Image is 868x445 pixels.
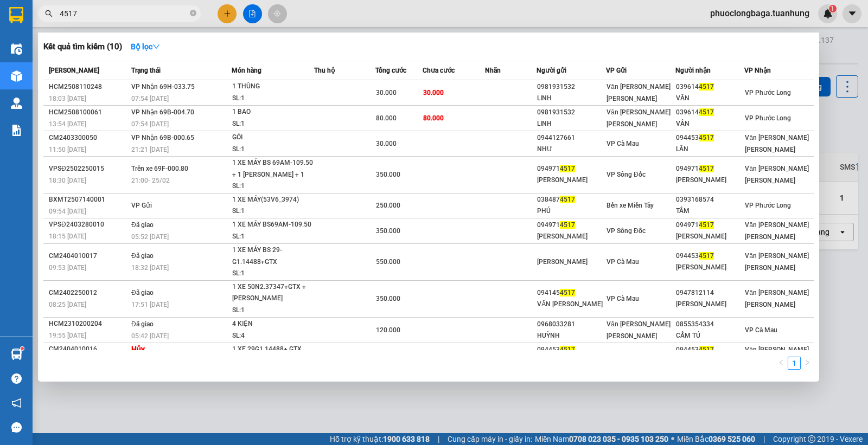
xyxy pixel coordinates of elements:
[699,134,714,141] span: 4517
[232,305,314,317] div: SL: 1
[9,7,23,23] img: logo-vxr
[607,83,671,102] span: Văn [PERSON_NAME] [PERSON_NAME]
[49,287,128,299] div: CM2402250012
[49,132,128,144] div: CM2403300050
[676,205,744,217] div: TÂM
[485,67,501,74] span: Nhãn
[232,281,314,305] div: 1 XE 50N2.37347+GTX +[PERSON_NAME]
[775,357,788,370] button: left
[537,299,605,310] div: VĂN [PERSON_NAME]
[537,256,605,268] div: [PERSON_NAME]
[607,258,639,266] span: VP Cà Mau
[11,349,22,360] img: warehouse-icon
[232,344,314,356] div: 1 XE 29G1 14488+ GTX
[131,95,169,102] span: 07:54 [DATE]
[699,221,714,229] span: 4517
[232,330,314,342] div: SL: 4
[49,163,128,175] div: VPSĐ2502250015
[60,8,188,20] input: Tìm tên, số ĐT hoặc mã đơn
[607,140,639,147] span: VP Cà Mau
[537,107,605,118] div: 0981931532
[560,221,575,229] span: 4517
[537,287,605,299] div: 094145
[131,108,194,116] span: VP Nhận 69B-004.70
[232,81,314,93] div: 1 THÙNG
[676,132,744,144] div: 094453
[314,67,335,74] span: Thu hộ
[376,227,400,235] span: 350.000
[45,10,53,17] span: search
[375,67,406,74] span: Tổng cước
[131,67,161,74] span: Trạng thái
[376,258,400,266] span: 550.000
[232,180,314,192] div: SL: 1
[131,202,152,209] span: VP Gửi
[11,398,22,408] span: notification
[131,83,195,91] span: VP Nhận 69H-033.75
[232,144,314,156] div: SL: 1
[560,196,575,203] span: 4517
[537,67,566,74] span: Người gửi
[131,146,169,153] span: 21:21 [DATE]
[537,319,605,330] div: 0968033281
[232,194,314,206] div: 1 XE MÁY(53V6_3974)
[131,252,154,260] span: Đã giao
[49,344,128,355] div: CM2404010016
[49,208,86,215] span: 09:54 [DATE]
[131,320,154,328] span: Đã giao
[676,194,744,205] div: 0393168574
[131,332,169,340] span: 05:42 [DATE]
[676,107,744,118] div: 039614
[49,67,99,74] span: [PERSON_NAME]
[676,299,744,310] div: [PERSON_NAME]
[745,89,791,96] span: VP Phước Long
[699,83,714,91] span: 4517
[745,326,777,334] span: VP Cà Mau
[376,326,400,334] span: 120.000
[131,264,169,272] span: 18:32 [DATE]
[49,146,86,153] span: 11:50 [DATE]
[49,120,86,128] span: 13:54 [DATE]
[131,177,170,184] span: 21:00 - 25/02
[745,346,809,365] span: Văn [PERSON_NAME] [PERSON_NAME]
[49,332,86,339] span: 19:55 [DATE]
[376,295,400,302] span: 350.000
[676,118,744,130] div: VÂN
[232,219,314,231] div: 1 XE MÁY BS69AM-109.50
[560,165,575,172] span: 4517
[607,295,639,302] span: VP Cà Mau
[745,221,809,241] span: Văn [PERSON_NAME] [PERSON_NAME]
[537,205,605,217] div: PHÚ
[699,108,714,116] span: 4517
[560,346,575,353] span: 4517
[49,219,128,230] div: VPSĐ2403280010
[49,233,86,240] span: 18:15 [DATE]
[801,357,814,370] button: right
[190,9,196,19] span: close-circle
[676,175,744,186] div: [PERSON_NAME]
[11,422,22,433] span: message
[131,120,169,128] span: 07:54 [DATE]
[190,10,196,16] span: close-circle
[49,107,128,118] div: HCM2508100061
[676,330,744,341] div: CẨM TÚ
[537,175,605,186] div: [PERSON_NAME]
[537,194,605,205] div: 038487
[699,346,714,353] span: 4517
[778,359,784,366] span: left
[676,287,744,299] div: 0947812114
[49,250,128,262] div: CM2404010017
[745,289,809,308] span: Văn [PERSON_NAME] [PERSON_NAME]
[21,347,24,350] sup: 1
[537,81,605,93] div: 0981931532
[232,244,314,268] div: 1 XE MÁY BS 29-G1.14488+GTX
[376,114,397,122] span: 80.000
[745,252,809,272] span: Văn [PERSON_NAME] [PERSON_NAME]
[131,221,154,229] span: Đã giao
[232,231,314,243] div: SL: 1
[232,118,314,130] div: SL: 1
[675,67,711,74] span: Người nhận
[537,93,605,104] div: LINH
[676,231,744,242] div: [PERSON_NAME]
[745,114,791,122] span: VP Phước Long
